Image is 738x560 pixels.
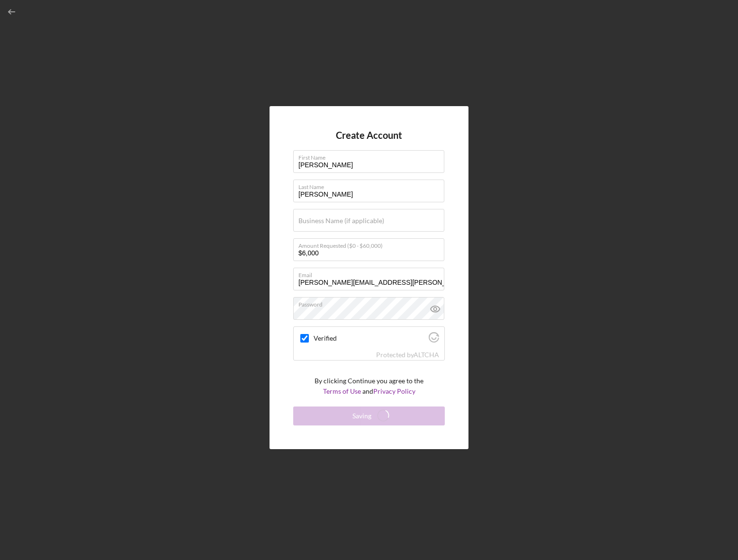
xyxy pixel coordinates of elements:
label: Email [298,268,444,279]
label: Verified [314,334,426,342]
h4: Create Account [336,130,402,141]
label: First Name [298,151,444,161]
a: Visit Altcha.org [414,351,439,359]
button: Saving [293,406,445,425]
a: Privacy Policy [373,387,415,395]
div: Saving [352,406,371,425]
label: Business Name (if applicable) [298,217,384,225]
label: Amount Requested ($0 - $60,000) [298,239,444,249]
a: Visit Altcha.org [429,336,439,344]
label: Last Name [298,180,444,190]
p: By clicking Continue you agree to the and [315,376,423,397]
a: Terms of Use [323,387,361,395]
div: Protected by [376,351,439,359]
label: Password [298,298,444,308]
